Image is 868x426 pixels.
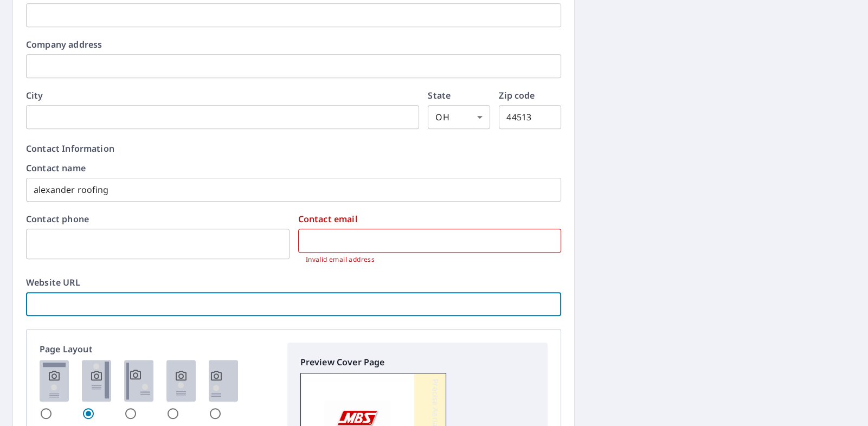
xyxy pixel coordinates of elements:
[40,360,69,402] img: 1
[499,91,561,100] label: Zip code
[26,278,561,287] label: Website URL
[428,105,490,129] div: OH
[306,254,554,265] p: Invalid email address
[26,142,561,155] p: Contact Information
[26,91,419,100] label: City
[40,343,274,356] p: Page Layout
[26,215,290,223] label: Contact phone
[300,356,535,369] p: Preview Cover Page
[209,360,238,402] img: 5
[124,360,153,402] img: 3
[82,360,111,402] img: 2
[26,40,561,49] label: Company address
[166,360,196,402] img: 4
[435,112,449,122] em: OH
[26,164,561,172] label: Contact name
[298,215,562,223] label: Contact email
[428,91,490,100] label: State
